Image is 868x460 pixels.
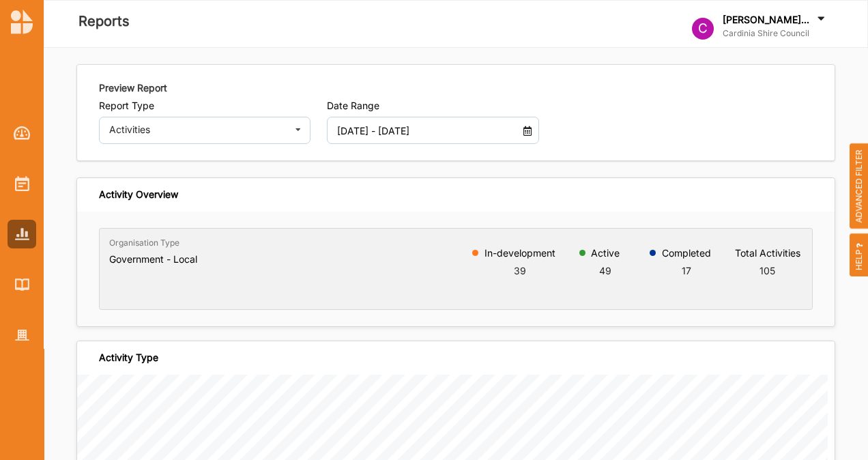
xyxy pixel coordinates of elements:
[8,220,36,248] a: Reports
[735,248,800,259] label: Total Activities
[330,117,519,144] input: DD MM YYYY - DD MM YYYY
[8,119,36,147] a: Dashboard
[591,263,620,278] div: 49
[99,81,167,95] label: Preview Report
[8,321,36,349] a: Organisation
[723,28,828,39] label: Cardinia Shire Council
[662,263,711,278] div: 17
[15,176,29,191] img: Activities
[327,100,538,112] label: Date Range
[99,351,158,364] div: Activity Type
[14,126,31,140] img: Dashboard
[735,263,800,278] div: 105
[78,10,130,33] label: Reports
[692,18,714,40] div: C
[11,10,33,34] img: logo
[15,278,29,290] img: Library
[109,253,197,265] h6: Government - Local
[99,100,310,112] label: Report Type
[109,238,179,248] label: Organisation Type
[662,248,711,259] label: Completed
[8,270,36,299] a: Library
[15,330,29,341] img: Organisation
[591,248,620,259] label: Active
[8,169,36,198] a: Activities
[484,263,555,278] div: 39
[484,248,555,259] label: In-development
[99,188,178,201] div: Activity Overview
[109,125,287,134] div: Activities
[15,228,29,240] img: Reports
[723,14,809,26] label: [PERSON_NAME]...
